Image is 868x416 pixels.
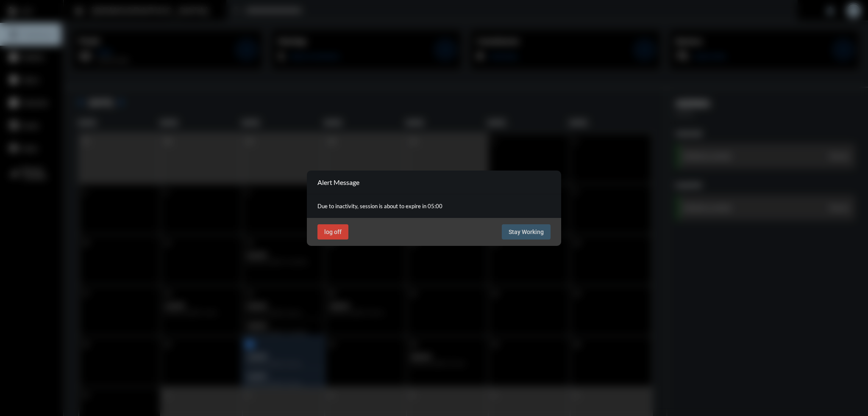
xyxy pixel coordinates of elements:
[502,224,551,240] button: Stay Working
[317,178,359,186] h2: Alert Message
[317,203,551,209] p: Due to inactivity, session is about to expire in 05:00
[509,229,544,235] span: Stay Working
[324,229,342,235] span: log off
[317,224,348,240] button: log off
